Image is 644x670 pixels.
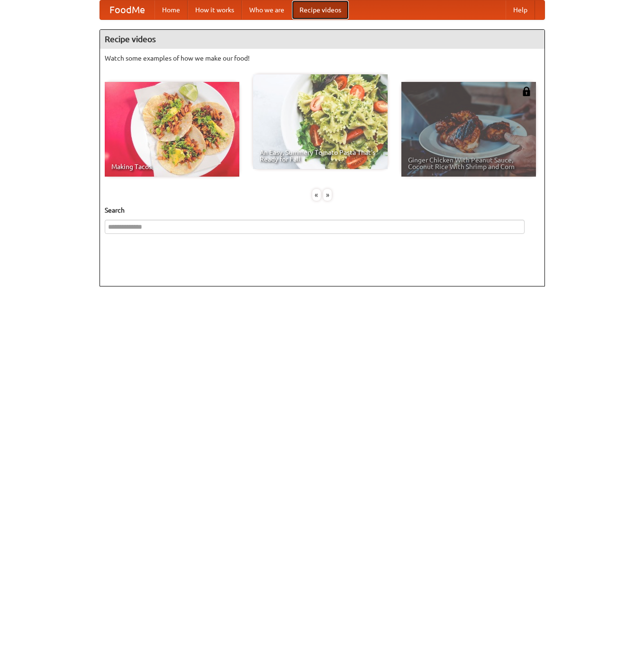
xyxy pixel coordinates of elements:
a: Help [506,0,535,19]
a: How it works [188,0,242,19]
img: 483408.png [522,87,531,96]
div: » [323,189,332,201]
a: Making Tacos [105,82,239,177]
h5: Search [105,205,540,215]
h4: Recipe videos [100,30,544,49]
a: An Easy, Summery Tomato Pasta That's Ready for Fall [253,74,388,169]
p: Watch some examples of how we make our food! [105,54,540,63]
a: Recipe videos [292,0,349,19]
div: « [312,189,321,201]
a: Who we are [242,0,292,19]
a: Home [154,0,188,19]
span: An Easy, Summery Tomato Pasta That's Ready for Fall [260,149,381,162]
span: Making Tacos [111,163,233,170]
a: FoodMe [100,0,154,19]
